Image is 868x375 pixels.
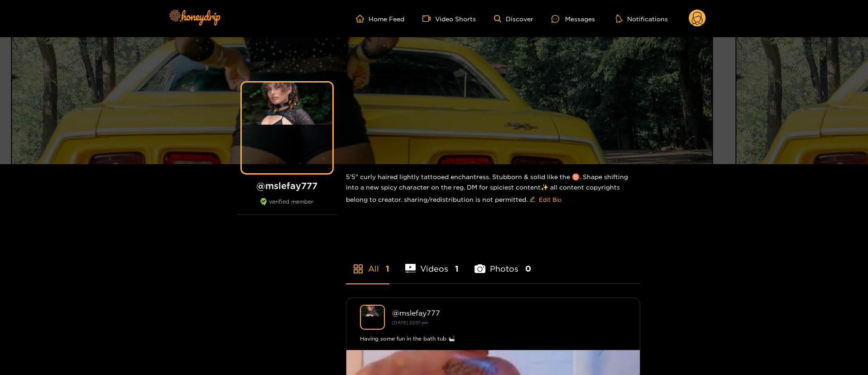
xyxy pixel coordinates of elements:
li: All [346,243,389,283]
span: Edit Bio [539,195,561,204]
span: 1 [455,263,459,274]
span: home [356,15,369,23]
img: mslefay777 [360,305,385,330]
div: @ mslefay777 [392,309,626,317]
small: [DATE] 22:01 pm [392,320,428,325]
button: Notifications [613,14,671,23]
li: Photos [475,243,531,283]
span: 1 [386,263,389,274]
a: Video Shorts [422,15,476,23]
span: appstore [353,263,364,274]
h1: @ mslefay777 [237,180,337,191]
div: Messages [551,14,595,24]
div: Having some fun in the bath tub 🛀🏽 [360,334,626,343]
a: Discover [494,15,533,23]
span: 0 [525,263,531,274]
div: verified member [237,198,337,215]
button: editEdit Bio [528,192,563,207]
span: video-camera [422,15,435,23]
li: Videos [405,243,459,283]
span: edit [529,196,535,203]
div: 5'5" curly haired lightly tattooed enchantress. Stubborn & solid like the ♉️. Shape shifting into... [346,164,640,214]
a: Home Feed [356,15,404,23]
